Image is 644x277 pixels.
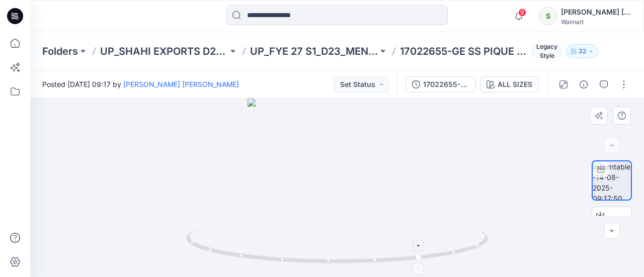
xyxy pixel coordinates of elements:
div: Walmart [561,18,631,26]
div: [PERSON_NAME] ​[PERSON_NAME] [561,6,631,18]
span: 9 [518,9,526,17]
a: Folders [42,44,78,58]
span: Posted [DATE] 09:17 by [42,79,239,89]
button: Legacy Style [528,44,562,58]
a: UP_SHAHI EXPORTS D23 Men's Tops [100,44,228,58]
p: 32 [579,46,586,57]
a: [PERSON_NAME] ​[PERSON_NAME] [123,80,239,88]
img: turntable-14-08-2025-09:17:50 [593,161,631,200]
div: ALL SIZES [498,79,532,90]
span: Legacy Style [532,45,562,57]
p: 17022655-GE SS PIQUE POLO-PP-REG [400,44,528,58]
div: S​ [539,7,557,25]
button: Details [576,76,592,93]
div: 17022655-GE SS PIQUE POLO-PP-REG [423,79,469,90]
button: 17022655-GE SS PIQUE POLO-PP-REG [406,76,476,93]
a: UP_FYE 27 S1_D23_MEN’S TOP SHAHI [250,44,378,58]
button: ALL SIZES [480,76,539,93]
button: 32 [566,44,599,58]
